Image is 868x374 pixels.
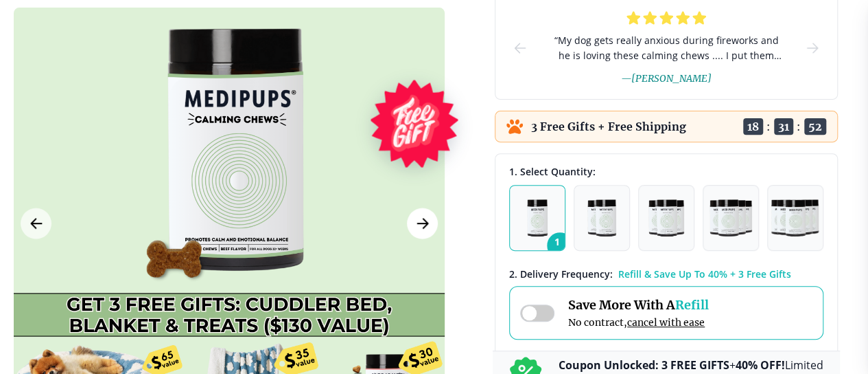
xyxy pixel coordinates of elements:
img: Pack of 3 - Natural Dog Supplements [648,199,684,236]
span: Save More With A [568,297,709,313]
span: 52 [804,118,826,135]
span: “ My dog gets really anxious during fireworks and he is loving these calming chews .... I put the... [550,33,782,63]
div: 1. Select Quantity: [509,165,823,178]
button: 1 [509,185,565,251]
span: : [797,120,801,133]
b: Coupon Unlocked: 3 FREE GIFTS [559,357,729,373]
img: Pack of 2 - Natural Dog Supplements [587,199,616,236]
b: 40% OFF! [736,357,785,373]
span: Refill [675,297,709,313]
span: — [PERSON_NAME] [621,72,712,85]
span: 31 [774,118,793,135]
span: : [766,120,771,133]
span: cancel with ease [627,316,705,329]
img: Pack of 5 - Natural Dog Supplements [771,199,820,236]
span: 2 . Delivery Frequency: [509,267,613,280]
img: Pack of 4 - Natural Dog Supplements [709,199,751,236]
span: 18 [743,118,763,135]
span: No contract, [568,316,709,329]
img: Pack of 1 - Natural Dog Supplements [527,199,548,236]
button: Next Image [407,208,438,239]
span: 1 [547,232,573,258]
span: Refill & Save Up To 40% + 3 Free Gifts [618,267,791,280]
p: 3 Free Gifts + Free Shipping [531,120,686,133]
button: Previous Image [21,208,51,239]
